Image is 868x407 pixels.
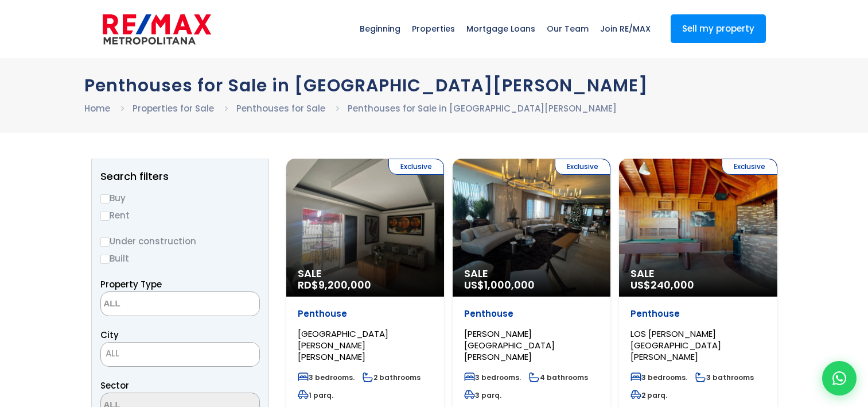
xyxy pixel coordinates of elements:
span: Join RE/MAX [594,11,656,46]
h1: Penthouses for Sale in [GEOGRAPHIC_DATA][PERSON_NAME] [84,75,784,95]
p: Penthouse [464,308,599,320]
span: US$ [630,278,694,292]
span: Sector [100,379,129,391]
span: Mortgage Loans [461,11,541,46]
span: ALL [106,347,119,359]
font: Built [110,252,129,264]
span: TODAS [101,345,259,362]
a: Properties for Sale [133,102,214,114]
span: 240,000 [651,278,694,292]
span: LOS [PERSON_NAME][GEOGRAPHIC_DATA][PERSON_NAME] [630,328,721,363]
span: TODAS [100,342,260,367]
a: Penthouses for Sale [236,102,325,114]
font: 3 bedrooms. [641,373,687,382]
font: 3 parq. [475,390,501,400]
span: Our Team [541,11,594,46]
span: City [100,329,119,341]
font: 3 bedrooms. [309,373,355,382]
span: Exclusive [555,159,610,175]
span: Exclusive [388,159,444,175]
span: Sale [464,268,599,279]
li: Penthouses for Sale in [GEOGRAPHIC_DATA][PERSON_NAME] [348,101,617,116]
input: Rent [100,212,110,221]
font: 2 parq. [641,390,667,400]
span: RD$ [298,278,371,292]
font: 1 parq. [309,390,333,400]
img: remax-metropolitana-logo [103,12,211,47]
a: Home [84,102,110,114]
font: Rent [110,209,130,221]
span: Exclusive [722,159,777,175]
span: US$ [464,278,535,292]
textarea: Search [101,292,212,317]
span: Sale [298,268,433,279]
a: Sell my property [671,14,766,43]
span: Sale [630,268,765,279]
span: 9,200,000 [318,278,371,292]
p: Penthouse [630,308,765,320]
span: Properties [406,11,461,46]
span: Beginning [354,11,406,46]
span: 1,000,000 [484,278,535,292]
input: Built [100,255,110,264]
span: [PERSON_NAME][GEOGRAPHIC_DATA][PERSON_NAME] [464,328,555,363]
p: Penthouse [298,308,433,320]
font: 4 bathrooms [540,373,588,382]
font: Buy [110,192,126,204]
font: 2 bathrooms [373,373,421,382]
h2: Search filters [100,171,260,182]
font: 3 bedrooms. [475,373,521,382]
font: 3 bathrooms [706,373,754,382]
input: Buy [100,194,110,203]
span: [GEOGRAPHIC_DATA][PERSON_NAME] [PERSON_NAME] [298,328,388,363]
input: Under construction [100,237,110,247]
span: Property Type [100,278,162,290]
font: Under construction [110,235,196,247]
